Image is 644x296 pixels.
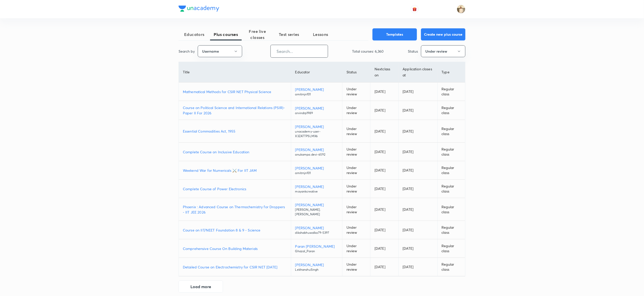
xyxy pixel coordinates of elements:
[421,28,465,40] button: Create new plus course
[271,45,328,58] input: Search...
[370,143,399,161] td: [DATE]
[457,5,465,13] img: Chandrakant Deshmukh
[342,239,370,258] td: Under review
[183,105,287,116] a: Course on Political Science and International Relations (PSIR)-Paper II For 2026
[179,6,219,12] img: Company Logo
[295,165,338,171] p: [PERSON_NAME]
[242,28,273,40] span: Free live classes
[295,230,338,235] p: dikshabhuwalka79-5397
[295,189,338,194] p: mayankcreative
[183,264,287,270] a: Detailed Course on Electrochemistry for CSIR NET [DATE]
[399,62,437,82] th: Application closes at
[437,161,465,180] td: Regular class
[183,204,287,215] a: Phoenix : Advanced Course on Thermochemistry for Droppers - IIT JEE 2026
[295,147,338,157] a: [PERSON_NAME]anukampa.devi-6592
[198,45,242,57] button: Username
[437,221,465,239] td: Regular class
[295,87,338,92] p: [PERSON_NAME]
[183,149,287,155] a: Complete Course on Inclusive Education
[179,281,223,293] button: Load more
[183,246,287,251] a: Comprehensive Course On Building Materials
[370,180,399,198] td: [DATE]
[437,101,465,120] td: Regular class
[295,244,338,253] a: Paran [PERSON_NAME]Ghazal_Paran
[295,147,338,152] p: [PERSON_NAME]
[295,225,338,235] a: [PERSON_NAME]dikshabhuwalka79-5397
[399,143,437,161] td: [DATE]
[305,31,336,37] span: Lessons
[179,31,210,37] span: Educators
[183,168,287,173] a: Weekend War for Numericals ⚔️ For IIT JAM
[183,227,287,233] a: Course on IIT/NEET Foundation 8 & 9 - Science
[295,165,338,175] a: [PERSON_NAME]amitrnjn101
[342,82,370,101] td: Under review
[295,267,338,272] p: LekhanshuSingh
[183,129,287,134] a: Essential Commodities Act, 1955
[399,101,437,120] td: [DATE]
[295,202,338,207] p: [PERSON_NAME]
[342,180,370,198] td: Under review
[437,239,465,258] td: Regular class
[370,239,399,258] td: [DATE]
[370,101,399,120] td: [DATE]
[352,49,384,54] p: Total courses: 6,360
[370,198,399,221] td: [DATE]
[295,262,338,272] a: [PERSON_NAME]LekhanshuSingh
[399,82,437,101] td: [DATE]
[295,87,338,97] a: [PERSON_NAME]amitrnjn101
[399,180,437,198] td: [DATE]
[399,198,437,221] td: [DATE]
[342,120,370,143] td: Under review
[342,198,370,221] td: Under review
[342,258,370,276] td: Under review
[295,124,338,138] a: [PERSON_NAME]unacademy-user-X3ZATTPSLMX6
[412,7,417,11] img: avatar
[370,62,399,82] th: Next class on
[342,62,370,82] th: Status
[437,180,465,198] td: Regular class
[295,105,338,111] p: [PERSON_NAME]
[437,82,465,101] td: Regular class
[179,62,291,82] th: Title
[183,89,287,94] a: Mathematical Methods for CSIR NET Physical Science
[295,202,338,217] a: [PERSON_NAME][PERSON_NAME].[PERSON_NAME]
[295,171,338,175] p: amitrnjn101
[342,161,370,180] td: Under review
[421,45,465,57] button: Under review
[210,31,242,37] span: Plus courses
[411,5,419,13] button: avatar
[295,129,338,138] p: unacademy-user-X3ZATTPSLMX6
[370,161,399,180] td: [DATE]
[437,143,465,161] td: Regular class
[408,49,418,54] p: Status
[273,31,305,37] span: Test series
[437,258,465,276] td: Regular class
[342,221,370,239] td: Under review
[295,111,338,115] p: arvindrp1989
[295,249,338,253] p: Ghazal_Paran
[399,221,437,239] td: [DATE]
[399,161,437,180] td: [DATE]
[342,143,370,161] td: Under review
[295,262,338,267] p: [PERSON_NAME]
[291,62,342,82] th: Educator
[437,120,465,143] td: Regular class
[399,258,437,276] td: [DATE]
[399,239,437,258] td: [DATE]
[179,6,219,13] a: Company Logo
[295,124,338,129] p: [PERSON_NAME]
[179,49,195,54] p: Search by
[183,186,287,192] p: Complete Course of Power Electronics
[370,120,399,143] td: [DATE]
[373,28,417,40] button: Templates
[295,105,338,115] a: [PERSON_NAME]arvindrp1989
[295,244,338,249] p: Paran [PERSON_NAME]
